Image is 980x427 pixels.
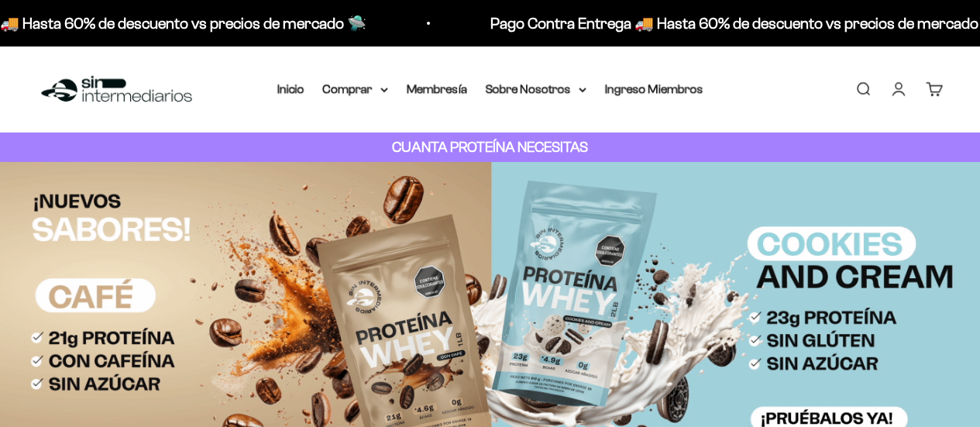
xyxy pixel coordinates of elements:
[392,139,588,155] strong: CUANTA PROTEÍNA NECESITAS
[605,82,703,95] a: Ingreso Miembros
[277,82,304,95] a: Inicio
[486,79,586,99] summary: Sobre Nosotros
[323,79,388,99] summary: Comprar
[407,82,467,95] a: Membresía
